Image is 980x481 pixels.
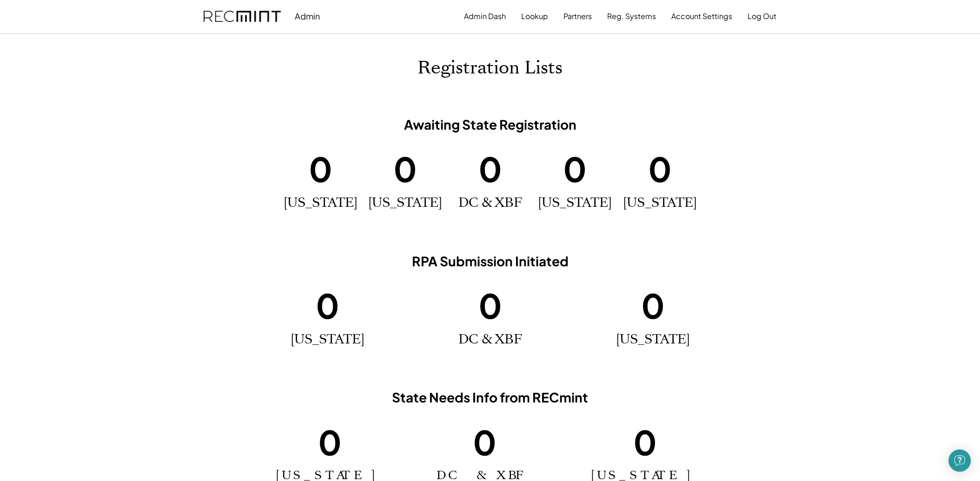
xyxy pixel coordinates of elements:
h2: [US_STATE] [284,195,358,211]
h1: 0 [318,420,342,464]
img: recmint-logotype%403x.png [204,11,281,22]
h3: State Needs Info from RECmint [281,389,699,406]
div: Open Intercom Messenger [948,449,971,472]
h1: 0 [309,147,332,191]
h2: [US_STATE] [538,195,612,211]
h1: 0 [316,283,339,327]
h2: [US_STATE] [616,332,690,348]
h3: RPA Submission Initiated [281,253,699,270]
button: Admin Dash [464,7,506,26]
h1: 0 [478,147,502,191]
h1: Registration Lists [417,57,563,79]
h2: [US_STATE] [623,195,697,211]
h2: [US_STATE] [291,332,364,348]
h1: 0 [633,420,657,464]
button: Log Out [748,7,776,26]
button: Partners [563,7,592,26]
h2: DC & XBF [458,195,522,211]
h1: 0 [648,147,672,191]
button: Lookup [521,7,548,26]
h2: [US_STATE] [368,195,442,211]
h1: 0 [641,283,665,327]
h1: 0 [393,147,417,191]
button: Reg. Systems [607,7,656,26]
div: Admin [295,11,320,21]
h3: Awaiting State Registration [281,116,699,133]
h1: 0 [478,283,502,327]
h2: DC & XBF [458,332,522,348]
h1: 0 [563,147,587,191]
h1: 0 [473,420,497,464]
button: Account Settings [671,7,732,26]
